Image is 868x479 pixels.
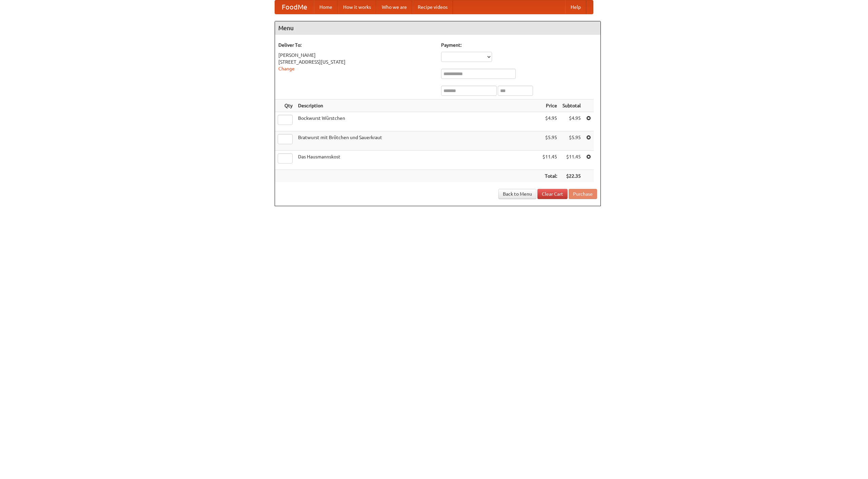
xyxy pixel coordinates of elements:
[540,170,560,182] th: Total:
[275,21,600,35] h4: Menu
[441,42,597,48] h5: Payment:
[295,100,540,112] th: Description
[569,189,597,199] button: Purchase
[278,66,295,71] a: Change
[412,0,453,14] a: Recipe videos
[498,189,536,199] a: Back to Menu
[540,112,560,131] td: $4.95
[278,59,434,65] div: [STREET_ADDRESS][US_STATE]
[537,189,568,199] a: Clear Cart
[314,0,338,14] a: Home
[275,0,314,14] a: FoodMe
[540,151,560,170] td: $11.45
[376,0,412,14] a: Who we are
[278,52,434,59] div: [PERSON_NAME]
[565,0,586,14] a: Help
[295,131,540,151] td: Bratwurst mit Brötchen und Sauerkraut
[278,42,434,48] h5: Deliver To:
[560,100,584,112] th: Subtotal
[560,131,584,151] td: $5.95
[338,0,376,14] a: How it works
[540,131,560,151] td: $5.95
[275,100,295,112] th: Qty
[295,112,540,131] td: Bockwurst Würstchen
[295,151,540,170] td: Das Hausmannskost
[560,112,584,131] td: $4.95
[560,151,584,170] td: $11.45
[540,100,560,112] th: Price
[560,170,584,182] th: $22.35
